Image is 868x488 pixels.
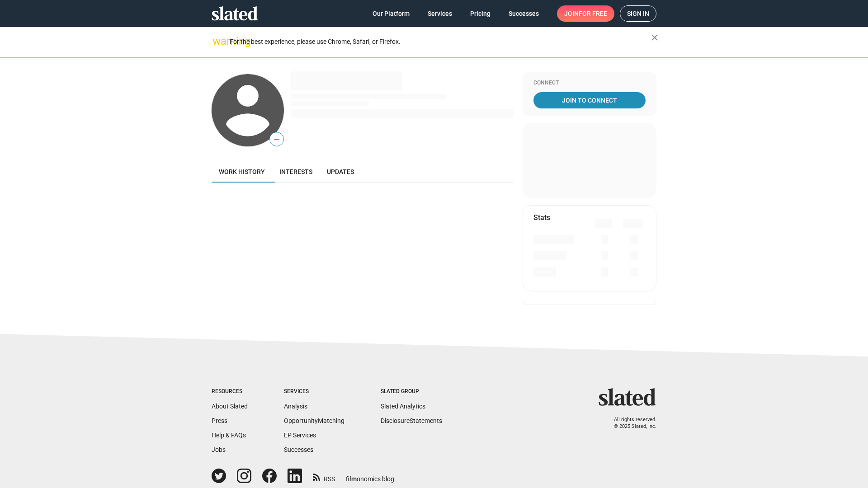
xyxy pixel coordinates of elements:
a: Analysis [284,403,307,410]
a: Work history [212,161,272,183]
span: Join To Connect [535,92,644,108]
a: filmonomics blog [346,468,394,483]
a: Our Platform [365,5,417,22]
a: Successes [501,5,546,22]
span: Join [564,5,607,22]
mat-card-title: Stats [533,213,550,222]
a: Joinfor free [557,5,614,22]
mat-icon: warning [212,36,223,47]
a: Help & FAQs [212,432,246,439]
div: Connect [533,80,646,87]
span: Interests [279,168,312,175]
a: About Slated [212,403,248,410]
span: Our Platform [373,5,410,22]
a: EP Services [284,432,316,439]
a: OpportunityMatching [284,417,344,424]
span: film [346,475,357,483]
a: Slated Analytics [381,403,425,410]
a: Jobs [212,446,226,453]
a: Press [212,417,227,424]
span: Successes [509,5,539,22]
p: All rights reserved. © 2025 Slated, Inc. [604,417,656,430]
span: Pricing [470,5,491,22]
a: Join To Connect [533,92,646,108]
a: Services [420,5,459,22]
mat-icon: close [649,32,660,43]
span: Work history [219,168,265,175]
div: Services [284,388,344,395]
a: DisclosureStatements [381,417,442,424]
div: Slated Group [381,388,442,395]
span: — [270,134,283,145]
span: Updates [327,168,354,175]
a: Successes [284,446,313,453]
span: for free [579,5,607,22]
div: Resources [212,388,248,395]
span: Sign in [627,6,649,21]
a: Interests [272,161,320,183]
a: RSS [313,469,335,483]
a: Sign in [620,5,656,22]
a: Pricing [463,5,498,22]
a: Updates [320,161,361,183]
div: For the best experience, please use Chrome, Safari, or Firefox. [230,36,651,48]
span: Services [428,5,452,22]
